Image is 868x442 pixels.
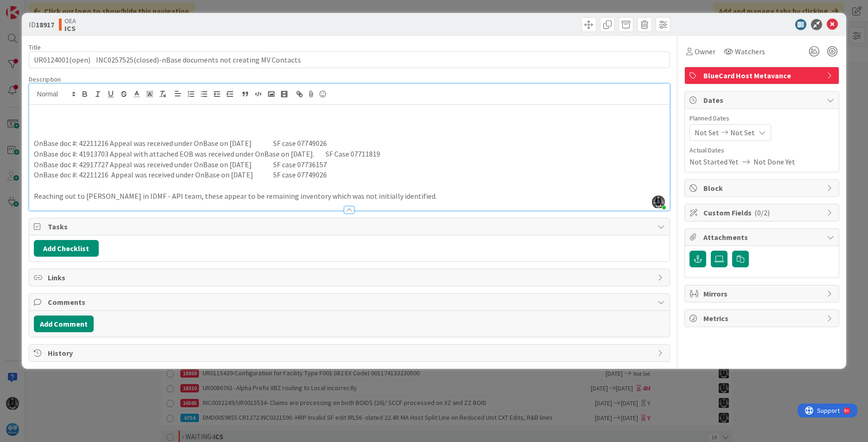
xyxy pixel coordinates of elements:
[754,208,770,217] span: ( 0/2 )
[703,288,822,299] span: Mirrors
[695,46,715,57] span: Owner
[689,156,739,167] span: Not Started Yet
[48,272,653,283] span: Links
[34,240,99,257] button: Add Checklist
[753,156,795,167] span: Not Done Yet
[703,95,822,106] span: Dates
[34,191,665,202] p: Reaching out to [PERSON_NAME] in IDMF - API team, these appear to be remaining inventory which wa...
[48,347,653,359] span: History
[47,4,51,11] div: 9+
[689,145,834,155] span: Actual Dates
[34,170,665,180] p: OnBase doc #: 42211216 Appeal was received under OnBase on [DATE] SF case 07749026
[730,127,755,138] span: Not Set
[64,17,76,25] span: OEA
[703,207,822,218] span: Custom Fields
[703,313,822,324] span: Metrics
[703,232,822,243] span: Attachments
[695,127,719,138] span: Not Set
[689,114,834,123] span: Planned Dates
[48,221,653,232] span: Tasks
[19,1,42,13] span: Support
[64,25,76,32] b: ICS
[34,149,665,159] p: OnBase doc #: 41913703 Appeal with attached EOB was received under OnBase on [DATE]. SF Case 0771...
[34,316,94,332] button: Add Comment
[34,159,665,170] p: OnBase doc #: 42917727 Appeal was received under OnBase on [DATE] SF case 07736157
[29,43,41,51] label: Title
[29,51,670,68] input: type card name here...
[652,196,665,208] img: ddRgQ3yRm5LdI1ED0PslnJbT72KgN0Tb.jfif
[48,297,653,308] span: Comments
[36,20,54,29] b: 18917
[29,19,54,30] span: ID
[735,46,765,57] span: Watchers
[703,70,822,81] span: BlueCard Host Metavance
[703,183,822,194] span: Block
[29,75,61,83] span: Description
[34,138,665,149] p: OnBase doc #: 42211216 Appeal was received under OnBase on [DATE] SF case 07749026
